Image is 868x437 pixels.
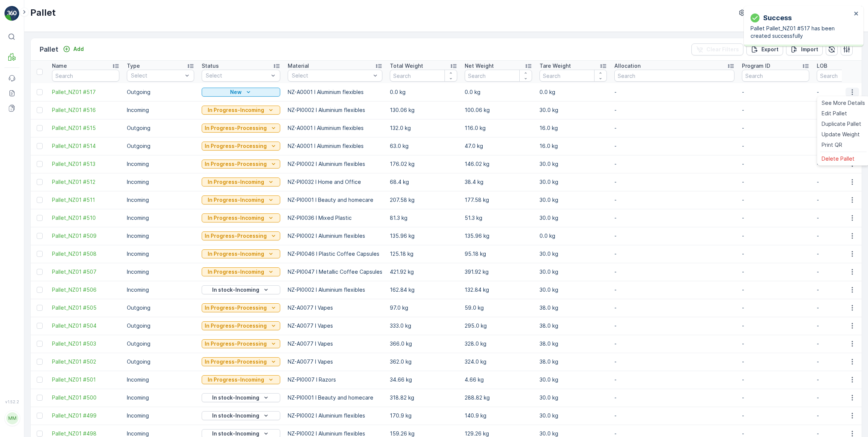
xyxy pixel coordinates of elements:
td: - [611,407,738,425]
input: Search [52,70,119,82]
button: In Progress-Processing [202,339,280,348]
p: 38.0 kg [540,358,607,365]
p: NZ-PI0002 I Aluminium flexibles [288,106,382,114]
p: - [742,196,809,204]
p: NZ-PI0002 I Aluminium flexibles [288,232,382,240]
p: 0.0 kg [540,88,607,96]
div: Toggle Row Selected [37,377,43,383]
p: Outgoing [127,124,194,132]
span: Pallet_NZ01 #501 [52,376,119,383]
p: In Progress-Processing [205,340,267,348]
p: Outgoing [127,304,194,312]
td: - [611,281,738,299]
div: Toggle Row Selected [37,197,43,203]
div: Toggle Row Selected [37,431,43,437]
p: - [742,376,809,383]
p: In stock-Incoming [212,394,259,401]
td: - [611,263,738,281]
p: 81.3 kg [390,214,457,222]
p: In Progress-Incoming [208,250,264,258]
div: Toggle Row Selected [37,359,43,365]
p: Total Weight [390,62,423,70]
p: - [742,160,809,168]
p: 177.58 kg [465,196,532,204]
p: 30.0 kg [540,178,607,186]
p: NZ-PI0036 I Mixed Plastic [288,214,382,222]
p: In stock-Incoming [212,412,259,419]
a: Pallet_NZ01 #510 [52,214,119,222]
p: 0.0 kg [465,88,532,96]
p: NZ-PI0002 I Aluminium flexibles [288,286,382,294]
p: NZ-A0077 I Vapes [288,304,382,312]
p: 116.0 kg [465,124,532,132]
a: Edit Pallet [819,108,868,119]
p: Outgoing [127,358,194,365]
p: Incoming [127,250,194,258]
p: 421.92 kg [390,268,457,276]
p: 170.9 kg [390,412,457,419]
p: 135.96 kg [390,232,457,240]
p: 4.66 kg [465,376,532,383]
button: In Progress-Incoming [202,213,280,222]
p: Name [52,62,67,70]
span: Delete Pallet [822,155,855,163]
img: logo [4,6,19,21]
p: 38.0 kg [540,340,607,348]
a: Pallet_NZ01 #506 [52,286,119,294]
p: Program ID [742,62,770,70]
p: 162.84 kg [390,286,457,294]
p: 0.0 kg [390,88,457,96]
p: Net Weight [465,62,494,70]
p: 100.06 kg [465,106,532,114]
a: Pallet_NZ01 #504 [52,322,119,330]
p: Select [292,72,371,79]
button: In stock-Incoming [202,393,280,402]
div: Toggle Row Selected [37,323,43,329]
p: 30.0 kg [540,214,607,222]
a: Pallet_NZ01 #503 [52,340,119,348]
p: Pallet Pallet_NZ01 #517 has been created successfully [751,25,852,40]
p: 16.0 kg [540,124,607,132]
td: - [611,83,738,101]
p: Incoming [127,178,194,186]
p: - [742,88,809,96]
a: Pallet_NZ01 #512 [52,178,119,186]
button: In Progress-Processing [202,303,280,312]
span: See More Details [822,99,865,107]
p: In Progress-Processing [205,304,267,312]
p: Clear Filters [706,46,739,53]
p: New [230,88,242,96]
p: 295.0 kg [465,322,532,330]
p: 391.92 kg [465,268,532,276]
p: 140.9 kg [465,412,532,419]
div: Toggle Row Selected [37,161,43,167]
p: NZ-PI0002 I Aluminium flexibles [288,412,382,419]
button: In stock-Incoming [202,411,280,420]
p: 30.0 kg [540,160,607,168]
a: Pallet_NZ01 #513 [52,160,119,168]
td: - [611,299,738,317]
td: - [611,101,738,119]
td: - [611,173,738,191]
p: 132.84 kg [465,286,532,294]
a: Pallet_NZ01 #500 [52,394,119,401]
p: NZ-PI0001 I Beauty and homecare [288,196,382,204]
div: Toggle Row Selected [37,215,43,221]
p: Success [763,13,792,23]
button: close [854,10,859,18]
p: In Progress-Incoming [208,196,264,204]
button: In Progress-Incoming [202,267,280,276]
p: In Progress-Processing [205,160,267,168]
p: 30.0 kg [540,268,607,276]
span: Pallet_NZ01 #514 [52,142,119,150]
p: In Progress-Processing [205,142,267,150]
div: Toggle Row Selected [37,233,43,239]
p: 30.0 kg [540,376,607,383]
span: Update Weight [822,131,860,138]
button: In Progress-Incoming [202,195,280,204]
p: Allocation [614,62,641,70]
p: In stock-Incoming [212,286,259,294]
p: 34.66 kg [390,376,457,383]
